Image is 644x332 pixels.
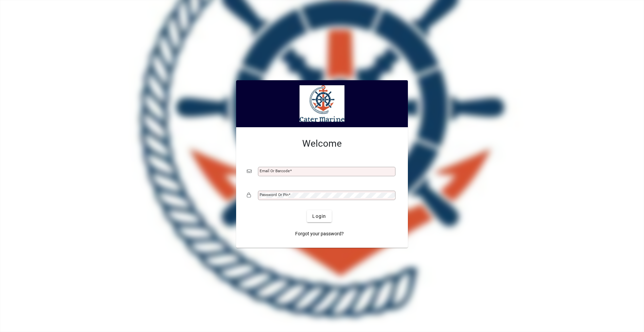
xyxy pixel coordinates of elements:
[312,213,326,220] span: Login
[247,138,397,149] h2: Welcome
[260,169,290,173] mat-label: Email or Barcode
[292,228,346,240] a: Forgot your password?
[307,210,331,222] button: Login
[295,230,344,237] span: Forgot your password?
[260,192,288,197] mat-label: Password or Pin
